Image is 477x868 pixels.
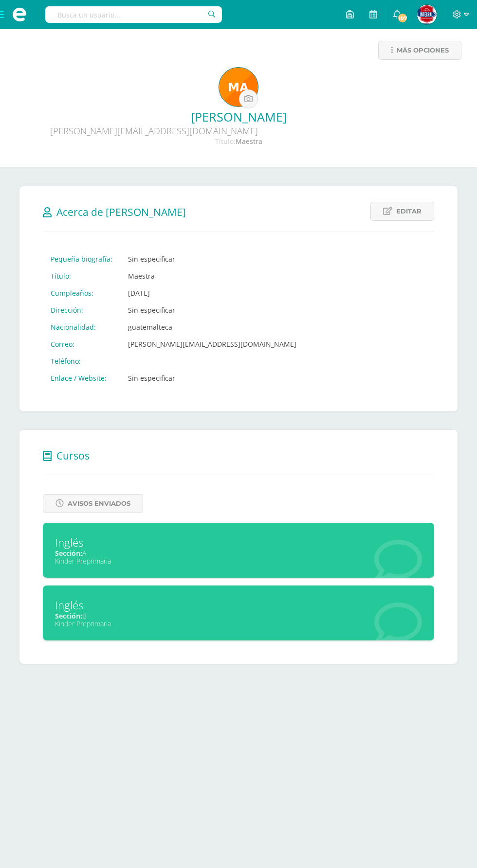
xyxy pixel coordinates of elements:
[120,370,304,387] td: Sin especificar
[370,202,434,221] a: Editar
[55,598,422,613] div: Inglés
[55,611,422,620] div: B
[55,549,82,558] span: Sección:
[56,205,186,219] span: Acerca de [PERSON_NAME]
[56,449,90,462] span: Cursos
[120,267,304,284] td: Maestra
[68,495,130,513] span: Avisos Enviados
[43,284,120,301] td: Cumpleaños:
[55,549,422,558] div: A
[43,250,120,267] td: Pequeña biografía:
[43,370,120,387] td: Enlace / Website:
[215,137,236,146] span: Título:
[397,41,449,59] span: Más opciones
[55,619,422,628] div: Kinder Preprimaria
[43,267,120,284] td: Título:
[8,125,300,137] div: [PERSON_NAME][EMAIL_ADDRESS][DOMAIN_NAME]
[55,556,422,566] div: Kinder Preprimaria
[417,5,437,24] img: 2e1bd2338bb82c658090e08ddbb2593c.png
[397,13,408,23] span: 107
[43,319,120,336] td: Nacionalidad:
[219,68,258,106] img: 44e546d99e1a55f07062aff8f4fab9cc.png
[120,319,304,336] td: guatemalteca
[55,535,422,550] div: Inglés
[396,202,422,220] span: Editar
[120,336,304,353] td: [PERSON_NAME][EMAIL_ADDRESS][DOMAIN_NAME]
[378,41,461,60] a: Más opciones
[43,301,120,319] td: Dirección:
[43,585,434,640] a: InglésSección:BKinder Preprimaria
[8,108,469,125] a: [PERSON_NAME]
[43,353,120,370] td: Teléfono:
[55,611,82,620] span: Sección:
[43,494,143,513] a: Avisos Enviados
[120,284,304,301] td: [DATE]
[236,137,262,146] span: Maestra
[45,6,222,23] input: Busca un usuario...
[120,301,304,319] td: Sin especificar
[120,250,304,267] td: Sin especificar
[43,523,434,578] a: InglésSección:AKinder Preprimaria
[43,336,120,353] td: Correo:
